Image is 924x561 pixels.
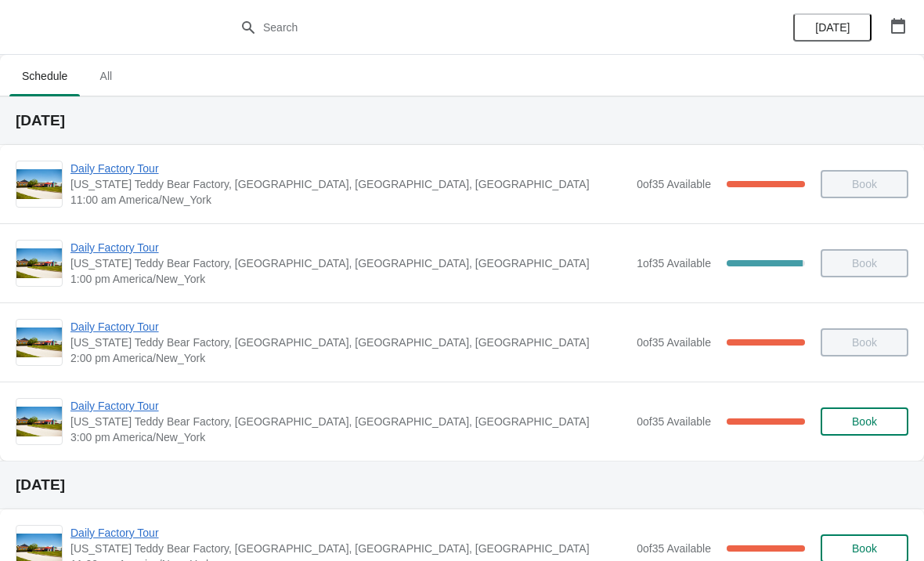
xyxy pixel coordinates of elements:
span: [US_STATE] Teddy Bear Factory, [GEOGRAPHIC_DATA], [GEOGRAPHIC_DATA], [GEOGRAPHIC_DATA] [70,335,629,350]
span: 0 of 35 Available [637,336,711,349]
span: Schedule [9,62,80,90]
span: [DATE] [815,21,850,34]
span: Book [852,415,877,428]
span: Daily Factory Tour [70,319,629,335]
span: All [86,62,125,90]
h2: [DATE] [16,113,908,128]
span: [US_STATE] Teddy Bear Factory, [GEOGRAPHIC_DATA], [GEOGRAPHIC_DATA], [GEOGRAPHIC_DATA] [70,176,629,192]
img: Daily Factory Tour | Vermont Teddy Bear Factory, Shelburne Road, Shelburne, VT, USA | 1:00 pm Ame... [16,248,62,279]
span: [US_STATE] Teddy Bear Factory, [GEOGRAPHIC_DATA], [GEOGRAPHIC_DATA], [GEOGRAPHIC_DATA] [70,414,629,429]
span: 1:00 pm America/New_York [70,271,629,287]
span: 0 of 35 Available [637,542,711,555]
span: Daily Factory Tour [70,240,629,255]
h2: [DATE] [16,477,908,493]
input: Search [262,13,693,42]
span: 0 of 35 Available [637,178,711,190]
img: Daily Factory Tour | Vermont Teddy Bear Factory, Shelburne Road, Shelburne, VT, USA | 2:00 pm Ame... [16,328,62,358]
span: Daily Factory Tour [70,161,629,176]
span: 3:00 pm America/New_York [70,429,629,445]
span: Book [852,542,877,555]
span: [US_STATE] Teddy Bear Factory, [GEOGRAPHIC_DATA], [GEOGRAPHIC_DATA], [GEOGRAPHIC_DATA] [70,255,629,271]
span: Daily Factory Tour [70,525,629,541]
span: 1 of 35 Available [637,257,711,270]
button: Book [821,407,908,436]
img: Daily Factory Tour | Vermont Teddy Bear Factory, Shelburne Road, Shelburne, VT, USA | 3:00 pm Ame... [16,407,62,437]
span: 2:00 pm America/New_York [70,350,629,366]
button: [DATE] [793,13,872,42]
span: 0 of 35 Available [637,415,711,428]
span: 11:00 am America/New_York [70,192,629,208]
span: [US_STATE] Teddy Bear Factory, [GEOGRAPHIC_DATA], [GEOGRAPHIC_DATA], [GEOGRAPHIC_DATA] [70,541,629,556]
img: Daily Factory Tour | Vermont Teddy Bear Factory, Shelburne Road, Shelburne, VT, USA | 11:00 am Am... [16,169,62,200]
span: Daily Factory Tour [70,398,629,414]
